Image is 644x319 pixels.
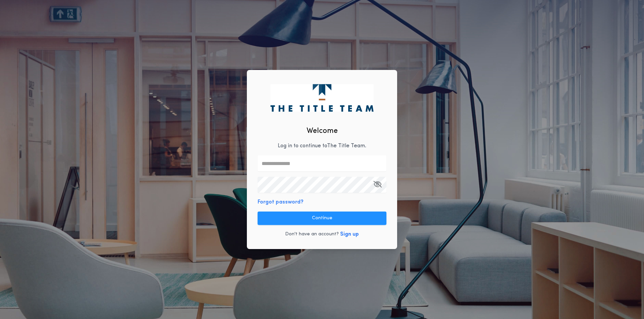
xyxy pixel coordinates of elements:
[258,198,304,206] button: Forgot password?
[278,142,366,150] p: Log in to continue to The Title Team .
[307,126,338,137] h2: Welcome
[340,230,359,238] button: Sign up
[285,231,339,238] p: Don't have an account?
[258,212,386,225] button: Continue
[270,84,373,111] img: logo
